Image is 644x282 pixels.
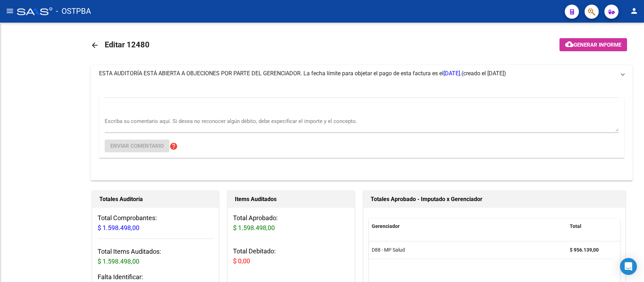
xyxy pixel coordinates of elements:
[99,70,462,77] span: ESTA AUDITORÍA ESTÁ ABIERTA A OBJECIONES POR PARTE DEL GERENCIADOR. La fecha límite para objetar ...
[98,258,139,265] span: $ 1.598.498,00
[235,194,347,205] h1: Items Auditados
[372,247,405,253] span: D88 - MP Salud
[91,82,633,181] div: ESTA AUDITORÍA ESTÁ ABIERTA A OBJECIONES POR PARTE DEL GERENCIADOR. La fecha límite para objetar ...
[565,40,574,48] mat-icon: cloud_download
[91,41,99,49] mat-icon: arrow_back
[91,65,633,82] mat-expansion-panel-header: ESTA AUDITORÍA ESTÁ ABIERTA A OBJECIONES POR PARTE DEL GERENCIADOR. La fecha límite para objetar ...
[574,42,621,48] span: Generar informe
[56,4,91,19] span: - OSTPBA
[462,70,506,77] span: (creado el [DATE])
[233,246,349,266] h3: Total Debitado:
[559,38,627,51] button: Generar informe
[570,223,581,229] span: Total
[98,247,213,266] h3: Total Items Auditados:
[6,7,14,15] mat-icon: menu
[105,40,150,49] span: Editar 12480
[630,7,638,15] mat-icon: person
[233,224,275,231] span: $ 1.598.498,00
[98,224,139,231] span: $ 1.598.498,00
[105,140,169,152] button: Enviar comentario
[443,70,462,77] span: [DATE].
[110,143,164,149] span: Enviar comentario
[169,142,178,151] mat-icon: help
[620,258,637,275] div: Open Intercom Messenger
[99,194,211,205] h1: Totales Auditoría
[570,247,599,253] strong: $ 956.139,00
[372,223,400,229] span: Gerenciador
[371,194,619,205] h1: Totales Aprobado - Imputado x Gerenciador
[233,213,349,233] h3: Total Aprobado:
[369,219,567,234] datatable-header-cell: Gerenciador
[98,213,213,233] h3: Total Comprobantes:
[233,257,250,265] span: $ 0,00
[567,219,613,234] datatable-header-cell: Total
